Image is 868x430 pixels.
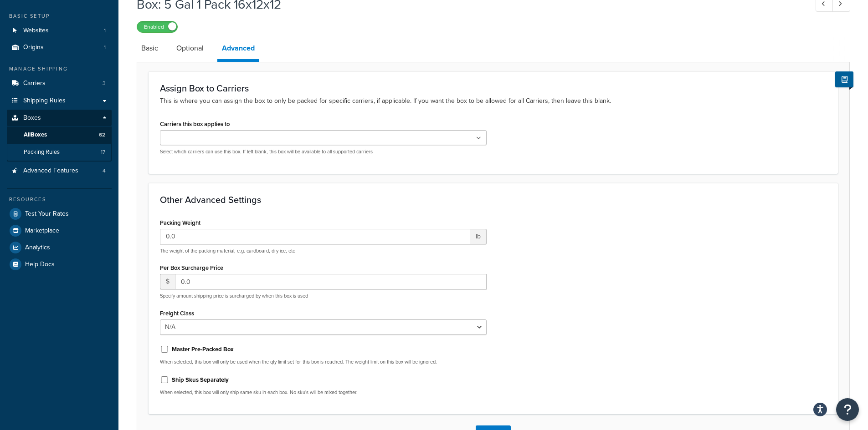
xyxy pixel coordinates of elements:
span: 17 [101,148,105,156]
p: The weight of the packing material, e.g. cardboard, dry ice, etc [160,248,487,254]
span: 4 [103,167,106,175]
div: Resources [7,196,112,203]
button: Open Resource Center [836,398,859,421]
a: Boxes [7,110,112,126]
p: Select which carriers can use this box. If left blank, this box will be available to all supporte... [160,148,487,155]
span: Marketplace [25,227,59,235]
a: Packing Rules17 [7,144,112,161]
a: Advanced [217,37,259,62]
span: 62 [99,131,105,139]
label: Carriers this box applies to [160,121,230,127]
p: This is where you can assign the box to only be packed for specific carriers, if applicable. If y... [160,96,827,106]
span: Shipping Rules [23,97,66,105]
a: Help Docs [7,256,112,273]
a: Marketplace [7,223,112,239]
a: Analytics [7,239,112,256]
li: Boxes [7,110,112,162]
p: Specify amount shipping price is surcharged by when this box is used [160,293,487,299]
label: Freight Class [160,310,194,317]
span: All Boxes [24,131,47,139]
span: 1 [104,44,106,51]
span: Origins [23,44,44,51]
label: Per Box Surcharge Price [160,264,223,271]
a: Carriers3 [7,75,112,92]
span: Test Your Rates [25,210,69,218]
h3: Assign Box to Carriers [160,83,827,93]
li: Websites [7,22,112,39]
a: Basic [137,37,163,59]
a: Test Your Rates [7,206,112,222]
span: Boxes [23,114,41,122]
span: 3 [103,80,106,87]
span: lb [470,229,487,244]
h3: Other Advanced Settings [160,195,827,205]
label: Master Pre-Packed Box [172,345,234,354]
span: $ [160,274,175,289]
span: Analytics [25,244,50,252]
a: Optional [172,37,208,59]
div: Basic Setup [7,12,112,20]
label: Enabled [137,21,177,32]
button: Show Help Docs [835,71,853,87]
div: Manage Shipping [7,65,112,73]
li: Advanced Features [7,162,112,179]
p: When selected, this box will only be used when the qty limit set for this box is reached. The wei... [160,359,487,365]
span: Packing Rules [24,148,60,156]
li: Packing Rules [7,144,112,161]
label: Ship Skus Separately [172,376,229,384]
span: Advanced Features [23,167,78,175]
a: Advanced Features4 [7,162,112,179]
span: Websites [23,27,49,35]
p: When selected, this box will only ship same sku in each box. No sku's will be mixed together. [160,389,487,396]
span: Help Docs [25,261,55,268]
a: Origins1 [7,39,112,56]
a: AllBoxes62 [7,126,112,143]
label: Packing Weight [160,219,200,226]
span: 1 [104,27,106,35]
span: Carriers [23,80,46,87]
li: Origins [7,39,112,56]
li: Carriers [7,75,112,92]
a: Shipping Rules [7,92,112,109]
a: Websites1 [7,22,112,39]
